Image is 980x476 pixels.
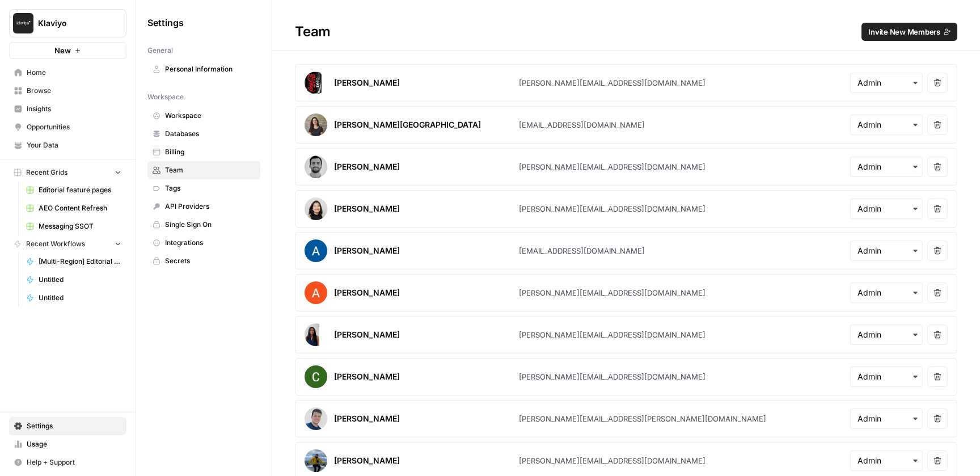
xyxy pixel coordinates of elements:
a: Insights [9,100,126,118]
div: [PERSON_NAME][EMAIL_ADDRESS][DOMAIN_NAME] [519,203,706,214]
a: Settings [9,417,126,435]
img: avatar [305,155,327,178]
input: Admin [857,119,915,130]
a: Databases [147,125,260,143]
span: Settings [27,421,121,431]
span: Single Sign On [165,220,255,230]
button: Recent Grids [9,164,126,181]
img: avatar [305,323,319,346]
span: Editorial feature pages [39,185,121,195]
span: Recent Grids [26,167,67,178]
input: Admin [857,203,915,214]
div: [PERSON_NAME] [334,203,400,214]
a: AEO Content Refresh [21,199,126,217]
div: [PERSON_NAME][EMAIL_ADDRESS][DOMAIN_NAME] [519,371,706,382]
span: Klaviyo [38,18,107,29]
img: avatar [305,71,322,94]
input: Admin [857,413,915,424]
input: Admin [857,329,915,340]
input: Admin [857,371,915,382]
img: avatar [305,365,327,388]
span: Recent Workflows [26,239,85,249]
span: Untitled [39,293,121,303]
span: Workspace [147,92,184,102]
span: Databases [165,129,255,139]
span: General [147,45,173,56]
img: avatar [305,281,327,304]
a: Messaging SSOT [21,217,126,235]
button: New [9,42,126,59]
div: [PERSON_NAME][EMAIL_ADDRESS][DOMAIN_NAME] [519,329,706,340]
span: Workspace [165,111,255,121]
div: [PERSON_NAME] [334,161,400,172]
span: Settings [147,16,184,30]
button: Invite New Members [861,23,957,41]
a: Workspace [147,107,260,125]
div: [PERSON_NAME][EMAIL_ADDRESS][PERSON_NAME][DOMAIN_NAME] [519,413,766,424]
div: [PERSON_NAME][EMAIL_ADDRESS][DOMAIN_NAME] [519,287,706,298]
input: Admin [857,245,915,256]
a: Personal Information [147,60,260,78]
span: Usage [27,439,121,449]
span: Browse [27,86,121,96]
div: [EMAIL_ADDRESS][DOMAIN_NAME] [519,119,645,130]
a: API Providers [147,197,260,216]
span: Personal Information [165,64,255,74]
span: Help + Support [27,457,121,467]
img: avatar [305,239,327,262]
a: Integrations [147,234,260,252]
a: Tags [147,179,260,197]
span: Secrets [165,256,255,266]
div: [PERSON_NAME][GEOGRAPHIC_DATA] [334,119,481,130]
div: [PERSON_NAME][EMAIL_ADDRESS][DOMAIN_NAME] [519,455,706,466]
span: Messaging SSOT [39,221,121,231]
a: Browse [9,82,126,100]
button: Recent Workflows [9,235,126,252]
div: [PERSON_NAME][EMAIL_ADDRESS][DOMAIN_NAME] [519,77,706,89]
span: New [54,45,71,56]
div: [PERSON_NAME] [334,245,400,256]
img: avatar [305,407,327,430]
input: Admin [857,287,915,298]
span: API Providers [165,201,255,212]
span: Opportunities [27,122,121,132]
div: [PERSON_NAME][EMAIL_ADDRESS][DOMAIN_NAME] [519,161,706,172]
a: Home [9,64,126,82]
div: [PERSON_NAME] [334,371,400,382]
input: Admin [857,455,915,466]
a: Untitled [21,289,126,307]
a: Usage [9,435,126,453]
div: Team [272,23,980,41]
span: Invite New Members [868,26,940,37]
img: avatar [305,449,327,472]
div: [PERSON_NAME] [334,329,400,340]
div: [PERSON_NAME] [334,287,400,298]
span: [Multi-Region] Editorial feature page [39,256,121,267]
span: Billing [165,147,255,157]
a: Opportunities [9,118,126,136]
input: Admin [857,77,915,89]
a: Untitled [21,271,126,289]
button: Workspace: Klaviyo [9,9,126,37]
span: Your Data [27,140,121,150]
a: Single Sign On [147,216,260,234]
div: [PERSON_NAME] [334,455,400,466]
a: Team [147,161,260,179]
img: Klaviyo Logo [13,13,33,33]
div: [PERSON_NAME] [334,77,400,89]
a: Editorial feature pages [21,181,126,199]
a: [Multi-Region] Editorial feature page [21,252,126,271]
button: Help + Support [9,453,126,471]
a: Your Data [9,136,126,154]
span: AEO Content Refresh [39,203,121,213]
div: [EMAIL_ADDRESS][DOMAIN_NAME] [519,245,645,256]
span: Team [165,165,255,175]
img: avatar [305,113,327,136]
div: [PERSON_NAME] [334,413,400,424]
a: Secrets [147,252,260,270]
span: Insights [27,104,121,114]
input: Admin [857,161,915,172]
span: Untitled [39,275,121,285]
span: Tags [165,183,255,193]
img: avatar [305,197,327,220]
